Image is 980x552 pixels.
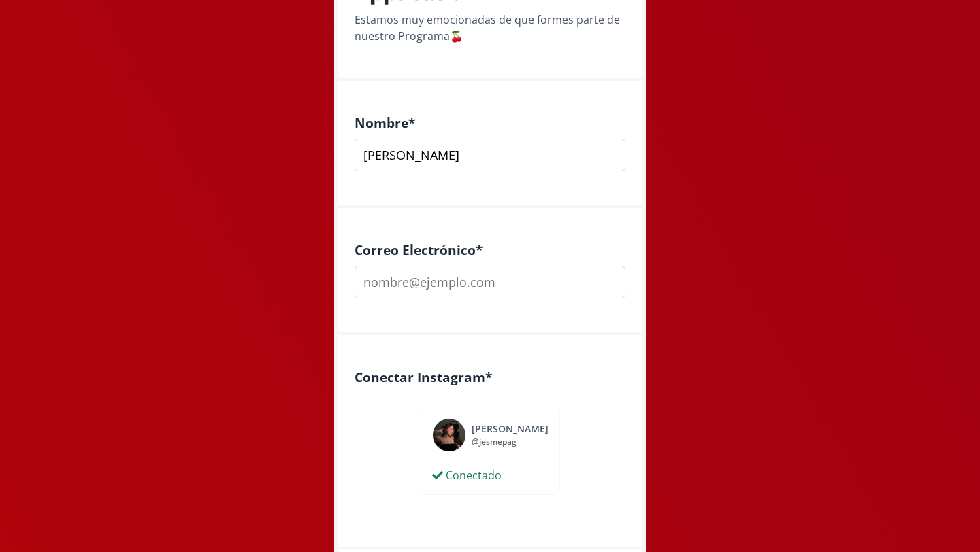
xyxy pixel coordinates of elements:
div: Estamos muy emocionadas de que formes parte de nuestro Programa🍒 [355,12,625,44]
div: [PERSON_NAME] [472,421,549,436]
img: 504484137_18507083803020742_6584146490253554059_n.jpg [432,418,466,452]
input: nombre@ejemplo.com [355,266,625,298]
input: Escribe aquí tu respuesta... [355,139,625,171]
div: Conectado [432,467,502,483]
h4: Nombre * [355,115,625,131]
h4: Correo Electrónico * [355,242,625,258]
div: @ jesmepag [472,436,549,448]
h4: Conectar Instagram * [355,369,625,385]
